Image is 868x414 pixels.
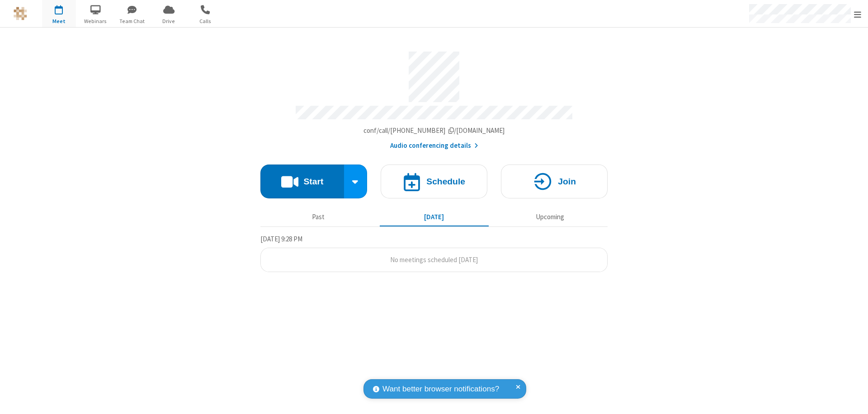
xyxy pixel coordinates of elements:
[344,165,368,198] div: Start conference options
[390,141,478,151] button: Audio conferencing details
[303,177,323,186] h4: Start
[363,126,505,136] button: Copy my meeting room linkCopy my meeting room link
[558,177,576,186] h4: Join
[42,17,76,25] span: Meet
[79,17,113,25] span: Webinars
[260,165,344,198] button: Start
[189,17,222,25] span: Calls
[382,383,499,395] span: Want better browser notifications?
[501,165,608,198] button: Join
[14,7,27,20] img: QA Selenium DO NOT DELETE OR CHANGE
[381,165,487,198] button: Schedule
[495,208,604,226] button: Upcoming
[264,208,373,226] button: Past
[390,255,478,264] span: No meetings scheduled [DATE]
[115,17,149,25] span: Team Chat
[152,17,186,25] span: Drive
[260,45,608,151] section: Account details
[363,126,505,135] span: Copy my meeting room link
[426,177,465,186] h4: Schedule
[260,235,302,243] span: [DATE] 9:28 PM
[260,234,608,273] section: Today's Meetings
[380,208,489,226] button: [DATE]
